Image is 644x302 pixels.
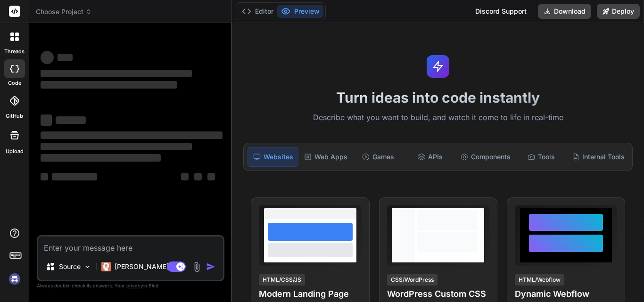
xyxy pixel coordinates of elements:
button: Download [538,4,591,19]
img: attachment [191,261,202,272]
span: ‌ [58,54,73,61]
span: ‌ [207,173,215,180]
div: Games [353,147,403,167]
span: ‌ [41,114,52,126]
span: ‌ [41,154,161,162]
span: ‌ [41,143,192,150]
img: Pick Models [83,263,91,271]
div: HTML/Webflow [515,274,564,286]
button: Editor [238,5,277,18]
div: Discord Support [470,4,532,19]
span: ‌ [41,81,177,89]
label: GitHub [6,112,23,120]
h4: WordPress Custom CSS [387,287,489,301]
div: HTML/CSS/JS [259,274,305,286]
div: Tools [516,147,566,167]
span: Choose Project [36,7,92,16]
p: Describe what you want to build, and watch it come to life in real-time [238,112,638,124]
div: Internal Tools [568,147,628,167]
h4: Modern Landing Page [259,287,361,301]
span: ‌ [41,131,223,139]
div: Web Apps [300,147,351,167]
div: Websites [248,147,298,167]
p: Always double-check its answers. Your in Bind [37,281,224,290]
span: ‌ [56,116,86,124]
span: ‌ [41,51,54,64]
h1: Turn ideas into code instantly [238,89,638,106]
button: Deploy [597,4,640,19]
label: code [8,79,21,87]
span: ‌ [41,70,192,77]
button: Preview [277,5,323,18]
span: ‌ [181,173,189,180]
img: signin [7,271,23,287]
div: APIs [405,147,455,167]
div: Components [457,147,514,167]
span: privacy [126,283,143,288]
label: threads [4,48,25,56]
span: ‌ [52,173,97,180]
p: Source [59,262,81,271]
img: Claude 4 Sonnet [101,262,111,271]
label: Upload [6,147,24,155]
p: [PERSON_NAME] 4 S.. [115,262,185,271]
div: CSS/WordPress [387,274,438,286]
span: ‌ [41,173,48,180]
img: icon [206,262,215,271]
span: ‌ [194,173,202,180]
